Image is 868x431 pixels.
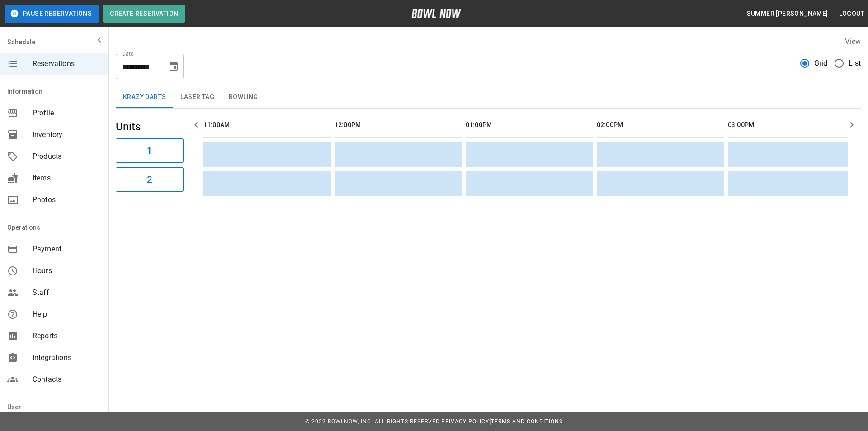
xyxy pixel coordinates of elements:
button: Choose date, selected date is Sep 26, 2025 [165,57,183,76]
h6: 1 [147,143,152,158]
span: Contacts [33,374,101,385]
th: 01:00PM [466,112,593,138]
span: Staff [33,287,101,298]
span: © 2022 BowlNow, Inc. All Rights Reserved. [305,418,441,425]
button: Create Reservation [103,5,185,23]
h6: 2 [147,172,152,187]
button: 2 [116,167,184,192]
span: Reports [33,331,101,341]
a: Privacy Policy [441,418,489,425]
span: Help [33,309,101,320]
button: Summer [PERSON_NAME] [743,5,832,22]
label: View [845,37,861,46]
button: Pause Reservations [5,5,99,23]
th: 02:00PM [597,112,724,138]
span: Inventory [33,129,101,140]
button: 1 [116,138,184,163]
button: Krazy Darts [116,86,173,108]
span: Grid [814,58,828,69]
span: Hours [33,265,101,276]
span: Payment [33,244,101,255]
div: inventory tabs [116,86,861,108]
span: Photos [33,194,101,205]
button: Bowling [222,86,265,108]
button: Logout [835,5,868,22]
th: 11:00AM [203,112,331,138]
button: Laser Tag [173,86,222,108]
span: Products [33,151,101,162]
a: Terms and Conditions [491,418,563,425]
th: 12:00PM [335,112,462,138]
span: List [849,58,861,69]
span: Reservations [33,58,101,69]
h5: Units [116,119,184,134]
img: logo [411,9,461,18]
span: Items [33,173,101,184]
span: Profile [33,108,101,118]
span: Integrations [33,352,101,363]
